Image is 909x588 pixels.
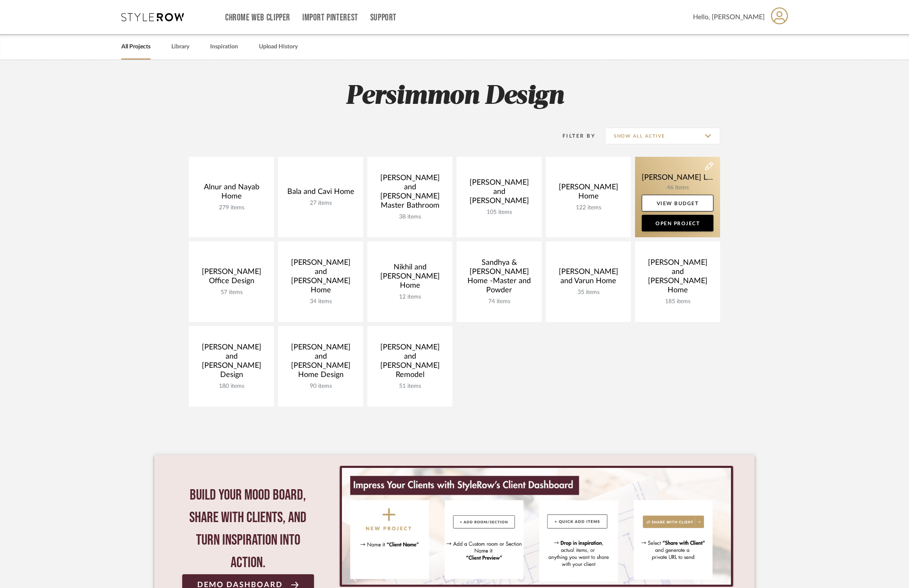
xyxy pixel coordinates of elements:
[196,289,267,296] div: 57 items
[285,343,357,383] div: [PERSON_NAME] and [PERSON_NAME] Home Design
[154,81,755,112] h2: Persimmon Design
[552,267,624,289] div: [PERSON_NAME] and Varun Home
[285,200,357,207] div: 27 items
[552,289,624,296] div: 35 items
[642,195,713,211] a: View Budget
[374,214,446,221] div: 38 items
[259,41,298,53] a: Upload History
[196,383,267,390] div: 180 items
[342,468,731,585] img: StyleRow_Client_Dashboard_Banner__1_.png
[552,132,595,140] div: Filter By
[339,466,734,587] div: 0
[374,173,446,214] div: [PERSON_NAME] and [PERSON_NAME] Master Bathroom
[285,258,357,298] div: [PERSON_NAME] and [PERSON_NAME] Home
[374,263,446,294] div: Nikhil and [PERSON_NAME] Home
[642,258,713,298] div: [PERSON_NAME] and [PERSON_NAME] Home
[463,209,535,216] div: 105 items
[196,204,267,211] div: 279 items
[552,204,624,211] div: 122 items
[693,12,765,22] span: Hello, [PERSON_NAME]
[182,484,314,574] div: Build your mood board, share with clients, and turn inspiration into action.
[196,267,267,289] div: [PERSON_NAME] Office Design
[642,215,713,231] a: Open Project
[225,14,290,21] a: Chrome Web Clipper
[285,187,357,200] div: Bala and Cavi Home
[196,183,267,204] div: Alnur and Nayab Home
[463,258,535,298] div: Sandhya & [PERSON_NAME] Home -Master and Powder
[463,298,535,305] div: 74 items
[302,14,358,21] a: Import Pinterest
[374,294,446,301] div: 12 items
[374,343,446,383] div: [PERSON_NAME] and [PERSON_NAME] Remodel
[642,298,713,305] div: 185 items
[374,383,446,390] div: 51 items
[121,41,151,53] a: All Projects
[285,298,357,305] div: 34 items
[196,343,267,383] div: [PERSON_NAME] and [PERSON_NAME] Design
[171,41,189,53] a: Library
[285,383,357,390] div: 90 items
[210,41,238,53] a: Inspiration
[552,183,624,204] div: [PERSON_NAME] Home
[463,178,535,209] div: [PERSON_NAME] and [PERSON_NAME]
[370,14,397,21] a: Support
